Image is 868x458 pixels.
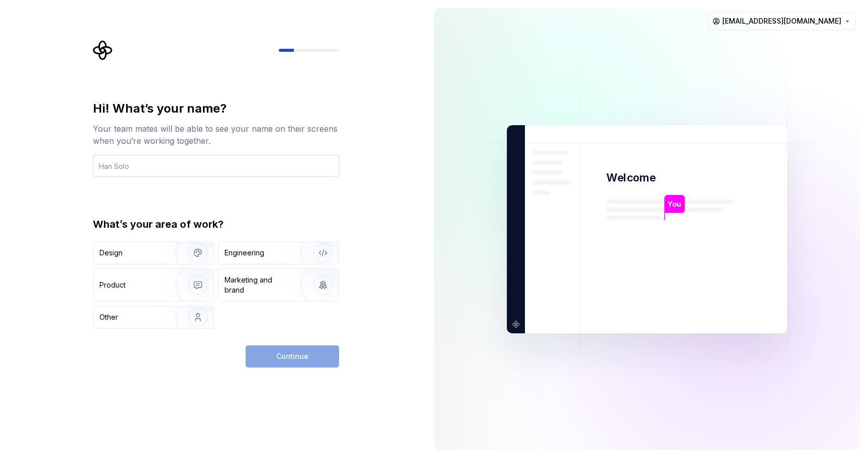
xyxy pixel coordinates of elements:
[722,16,841,26] span: [EMAIL_ADDRESS][DOMAIN_NAME]
[225,275,292,295] div: Marketing and brand
[93,40,113,60] svg: Supernova Logo
[668,198,681,209] p: You
[99,280,126,290] div: Product
[99,248,123,258] div: Design
[99,312,118,322] div: Other
[225,248,264,258] div: Engineering
[93,155,339,177] input: Han Solo
[708,12,856,30] button: [EMAIL_ADDRESS][DOMAIN_NAME]
[93,123,339,147] div: Your team mates will be able to see your name on their screens when you’re working together.
[93,101,339,117] div: Hi! What’s your name?
[93,217,339,231] div: What’s your area of work?
[606,170,656,185] p: Welcome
